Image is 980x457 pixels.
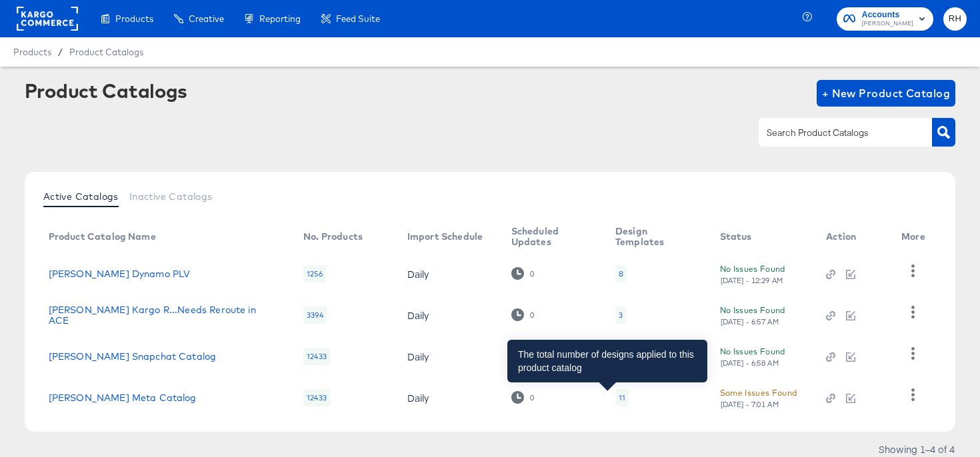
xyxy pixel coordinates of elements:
a: Product Catalogs [69,47,143,57]
div: 0 [529,393,535,402]
div: Scheduled Updates [511,226,589,247]
span: Feed Suite [336,13,380,24]
div: 8 [619,268,623,279]
button: Some Issues Found[DATE] - 7:01 AM [720,386,797,409]
span: Accounts [862,8,913,22]
div: 11 [619,392,625,403]
th: Status [709,221,816,253]
input: Search Product Catalogs [764,125,906,141]
th: Action [815,221,891,253]
span: Creative [189,13,224,24]
div: 0 [529,352,535,361]
span: / [51,47,69,57]
div: 0 [529,269,535,278]
div: Product Catalog Name [49,231,156,242]
td: Daily [397,336,501,377]
div: 3 [619,310,623,320]
div: Product Catalogs [25,80,187,101]
div: 0 [511,391,535,404]
a: [PERSON_NAME] Kargo R...Needs Reroute in ACE [49,304,277,326]
button: RH [943,7,967,31]
div: No. Products [303,231,363,242]
td: Daily [397,253,501,294]
span: Inactive Catalogs [129,191,213,202]
span: Reporting [259,13,301,24]
div: 3394 [303,306,327,324]
div: 6 [615,348,626,365]
div: [DATE] - 7:01 AM [720,400,780,409]
span: Products [115,13,153,24]
button: Accounts[PERSON_NAME] [837,7,933,31]
div: 12433 [303,348,330,365]
span: Products [13,47,51,57]
span: Active Catalogs [43,191,119,202]
th: More [891,221,941,253]
div: 0 [529,310,535,320]
div: 8 [615,265,627,282]
div: Some Issues Found [720,386,797,400]
div: 11 [615,389,629,406]
a: [PERSON_NAME] Meta Catalog [49,392,197,403]
div: 12433 [303,389,330,406]
div: Import Schedule [407,231,483,242]
div: Showing 1–4 of 4 [878,444,955,454]
div: 3 [615,306,626,324]
span: [PERSON_NAME] [862,19,913,29]
div: 6 [619,351,623,362]
td: Daily [397,294,501,336]
button: + New Product Catalog [817,80,956,107]
div: 1256 [303,265,326,282]
div: 0 [511,350,535,362]
div: 0 [511,308,535,321]
a: [PERSON_NAME] Snapchat Catalog [49,351,217,362]
a: [PERSON_NAME] Dynamo PLV [49,268,191,279]
div: Design Templates [615,226,693,247]
span: + New Product Catalog [822,84,951,103]
td: Daily [397,377,501,418]
span: RH [949,11,961,27]
div: 0 [511,267,535,280]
